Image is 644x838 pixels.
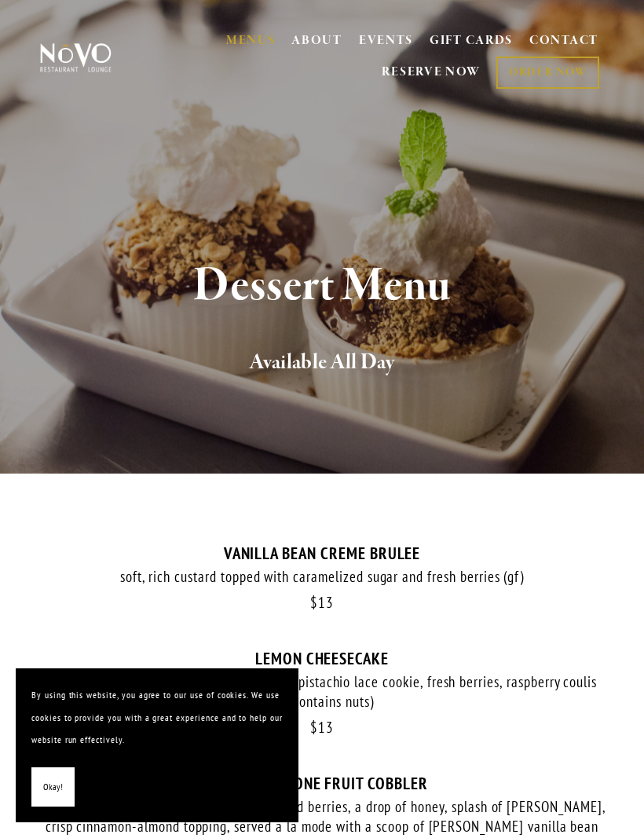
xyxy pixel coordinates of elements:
[31,684,283,752] p: By using this website, you agree to our use of cookies. We use cookies to provide you with a grea...
[310,718,318,737] span: $
[38,567,606,587] div: soft, rich custard topped with caramelized sugar and fresh berries (gf)
[38,42,114,73] img: Novo Restaurant &amp; Lounge
[359,33,413,49] a: EVENTS
[291,33,342,49] a: ABOUT
[38,774,606,793] div: SUMMER STONE FRUIT COBBLER
[55,346,589,379] h2: Available All Day
[38,543,606,563] div: VANILLA BEAN CREME BRULEE
[496,57,599,89] a: ORDER NOW
[43,776,63,799] span: Okay!
[38,719,606,737] div: 13
[55,261,589,312] h1: Dessert Menu
[382,57,481,87] a: RESERVE NOW
[31,767,75,807] button: Okay!
[430,27,513,57] a: GIFT CARDS
[38,594,606,612] div: 13
[38,649,606,668] div: LEMON CHEESECAKE
[529,27,598,57] a: CONTACT
[310,593,318,612] span: $
[38,672,606,711] div: [PERSON_NAME] cracker crust, lemon curd, pistachio lace cookie, fresh berries, raspberry coulis (...
[16,668,298,822] section: Cookie banner
[226,33,276,49] a: MENUS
